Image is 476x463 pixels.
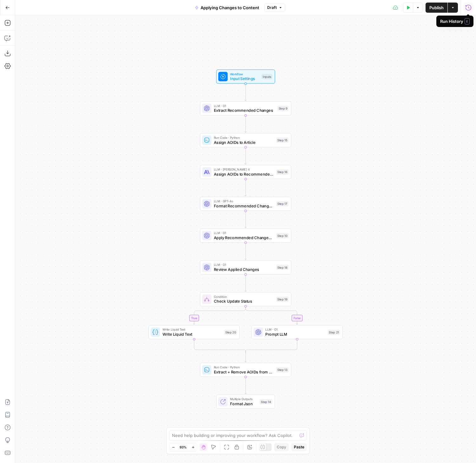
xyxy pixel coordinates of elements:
g: Edge from step_21 to step_19-conditional-end [246,339,297,353]
span: Prompt LLM [265,331,325,337]
span: Extract + Remove AOIDs from Updated Article [214,369,274,375]
span: E [465,18,470,24]
div: Step 15 [276,138,288,143]
button: Draft [264,3,285,12]
g: Edge from step_15 to step_16 [245,147,247,164]
span: Assign AOIDs to Recommended Changes [214,171,274,177]
button: Copy [274,443,289,451]
span: Run Code · Python [214,135,274,140]
span: Check Update Status [214,298,274,304]
div: LLM · GPT-4oFormat Recommended Changes with AOID as JSONStep 17 [200,197,291,211]
div: Step 14 [260,399,273,404]
div: Step 17 [276,201,288,206]
div: Step 9 [277,106,288,111]
div: Step 19 [276,297,288,302]
span: Publish [429,4,444,11]
span: Write Liquid Text [162,331,222,337]
div: Inputs [261,74,272,79]
span: Write Liquid Text [162,327,222,332]
g: Edge from step_13 to step_14 [245,377,247,394]
span: LLM · O1 [214,104,275,108]
span: Copy [277,444,286,450]
span: Paste [294,444,304,450]
span: Review Applied Changes [214,266,274,272]
div: LLM · O1Apply Recommended Changes onto ArticleStep 10 [200,229,291,243]
span: Run Code · Python [214,365,274,370]
div: Multiple OutputsFormat JsonStep 14 [200,395,291,409]
span: Format Json [230,401,257,407]
div: LLM · O1Review Applied ChangesStep 18 [200,260,291,275]
g: Edge from step_19-conditional-end to step_13 [245,351,247,362]
div: LLM · O1Extract Recommended ChangesStep 9 [200,101,291,116]
button: Paste [291,443,307,451]
span: Input Settings [230,76,259,82]
g: Edge from step_19 to step_20 [193,306,246,324]
g: Edge from step_9 to step_15 [245,116,247,133]
span: Workflow [230,71,259,76]
div: Step 16 [276,169,288,175]
g: Edge from step_17 to step_10 [245,211,247,228]
div: Step 20 [224,330,237,335]
g: Edge from step_18 to step_19 [245,274,247,292]
span: Applying Changes to Content [201,4,259,11]
span: Draft [267,5,277,10]
div: LLM · O1Prompt LLMStep 21 [252,325,343,339]
g: Edge from step_16 to step_17 [245,179,247,196]
span: LLM · [PERSON_NAME] 4 [214,167,274,172]
div: WorkflowInput SettingsInputs [200,70,291,84]
span: Assign AOIDs to Article [214,139,274,145]
div: Run Code · PythonExtract + Remove AOIDs from Updated ArticleStep 13 [200,363,291,377]
span: Apply Recommended Changes onto Article [214,235,274,241]
button: Applying Changes to Content [191,3,263,13]
g: Edge from step_20 to step_19-conditional-end [194,339,246,353]
div: Write Liquid TextWrite Liquid TextStep 20 [149,325,240,339]
div: Step 21 [328,330,340,335]
span: Condition [214,294,274,299]
span: Multiple Outputs [230,397,257,401]
div: Run Code · PythonAssign AOIDs to ArticleStep 15 [200,133,291,147]
button: Publish [426,3,447,13]
div: LLM · [PERSON_NAME] 4Assign AOIDs to Recommended ChangesStep 16 [200,165,291,179]
span: Extract Recommended Changes [214,108,275,114]
g: Edge from start to step_9 [245,84,247,101]
g: Edge from step_19 to step_21 [246,306,298,324]
span: LLM · O1 [214,262,274,267]
div: Step 18 [276,265,288,270]
span: LLM · GPT-4o [214,199,274,204]
div: ConditionCheck Update StatusStep 19 [200,292,291,306]
div: Step 13 [276,367,288,372]
g: Edge from step_10 to step_18 [245,243,247,260]
span: LLM · O1 [265,327,325,332]
span: Format Recommended Changes with AOID as JSON [214,203,274,209]
div: Run History [440,18,470,24]
span: 93% [180,445,187,450]
div: Step 10 [276,233,288,238]
span: LLM · O1 [214,231,274,235]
